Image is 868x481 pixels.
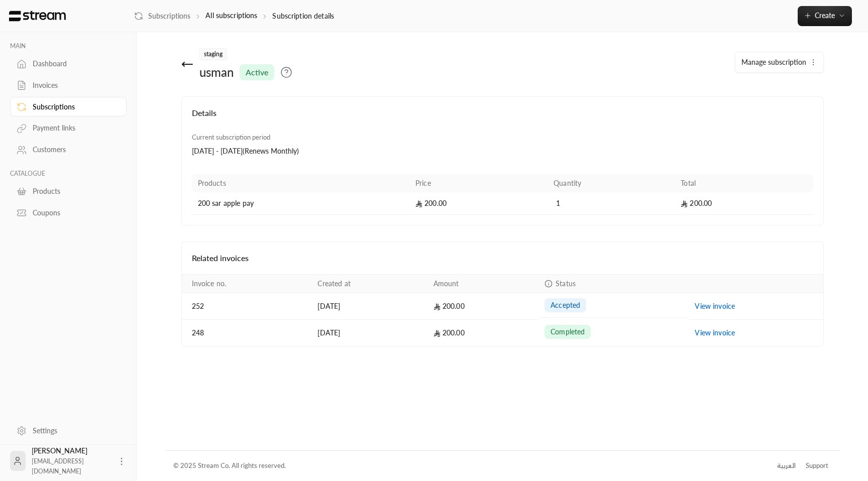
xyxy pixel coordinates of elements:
a: Coupons [10,203,127,222]
p: Subscription details [272,11,334,21]
span: accepted [551,300,580,310]
div: Coupons [33,208,114,218]
div: Subscriptions [33,102,114,112]
p: MAIN [10,42,127,50]
img: Logo [8,11,67,22]
td: [DATE] [311,320,427,346]
td: 200.00 [675,192,813,215]
td: 252 [182,293,312,320]
span: Manage subscription [741,58,806,66]
span: Create [815,11,835,20]
a: View invoice [695,328,735,337]
a: Invoices [10,76,127,95]
div: Dashboard [33,59,114,69]
a: All subscriptions [205,11,257,20]
a: Settings [10,421,127,440]
th: Amount [427,275,538,293]
button: Manage subscription [735,52,823,72]
a: Customers [10,140,127,160]
span: staging [199,48,227,60]
th: Created at [311,275,427,293]
div: Invoices [33,80,114,90]
td: 200.00 [409,192,548,215]
h4: Related invoices [192,252,813,264]
div: Customers [33,145,114,155]
span: Current subscription period [192,133,270,141]
div: Products [33,186,114,196]
td: 248 [182,320,312,346]
td: 200.00 [427,293,538,320]
a: Products [10,182,127,201]
div: Payment links [33,123,114,133]
div: [PERSON_NAME] [32,446,111,476]
a: Subscriptions [10,97,127,116]
nav: breadcrumb [134,11,334,21]
td: 200 sar apple pay [192,192,409,215]
a: Payment links [10,118,127,138]
td: 200.00 [427,320,538,346]
span: [EMAIL_ADDRESS][DOMAIN_NAME] [32,457,84,475]
table: Payments [182,274,823,346]
div: [DATE] - [DATE] ( Renews Monthly ) [192,146,392,156]
span: active [246,66,268,78]
th: Quantity [548,174,675,192]
div: © 2025 Stream Co. All rights reserved. [173,461,286,471]
div: العربية [777,461,796,471]
button: Create [798,6,852,26]
th: Invoice no. [182,275,312,293]
a: View invoice [695,302,735,310]
span: completed [551,327,585,337]
span: Status [556,279,576,288]
a: Subscriptions [134,11,190,21]
p: CATALOGUE [10,170,127,178]
th: Products [192,174,409,192]
td: [DATE] [311,293,427,320]
table: Products [192,174,813,215]
div: Settings [33,426,114,436]
h4: Details [192,107,813,129]
a: Support [802,457,831,475]
div: usman [199,64,234,80]
th: Total [675,174,813,192]
a: Dashboard [10,54,127,74]
span: 1 [554,198,564,208]
th: Price [409,174,548,192]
